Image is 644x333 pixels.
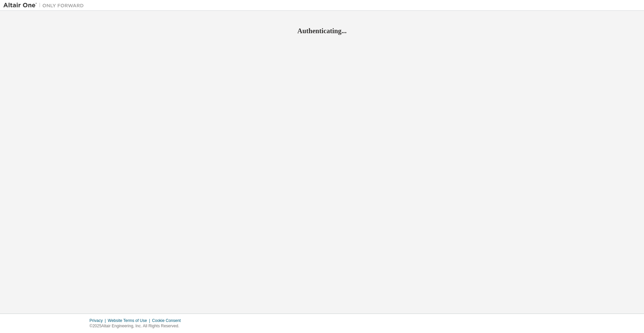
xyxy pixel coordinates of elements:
div: Cookie Consent [152,318,184,323]
p: © 2025 Altair Engineering, Inc. All Rights Reserved. [90,323,185,329]
h2: Authenticating... [3,26,641,35]
img: Altair One [3,2,87,9]
div: Website Terms of Use [108,318,152,323]
div: Privacy [90,318,108,323]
